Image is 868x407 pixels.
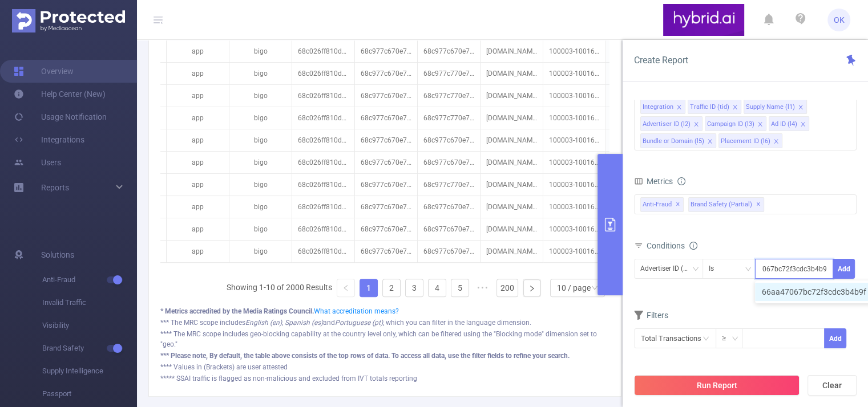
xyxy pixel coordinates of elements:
span: ✕ [676,198,680,211]
li: 1 [360,279,378,297]
p: 68c977c770e7b284408da671 [418,63,480,84]
p: 100003-1001692 [543,196,605,218]
p: bigo [229,241,292,262]
p: app [167,129,229,151]
p: 68c977c670e7b284408da509 [355,129,417,151]
p: 68c026ff810d9811286df018 [292,196,354,218]
li: Supply Name (l1) [744,99,807,114]
div: Advertiser ID (l2) [640,259,697,278]
a: 4 [429,279,446,296]
p: 68c977c670e7b284408da509 [355,85,417,107]
a: 5 [451,279,469,296]
span: Brand Safety (partial) [688,197,764,212]
i: icon: down [732,335,738,343]
div: Integration [643,100,673,115]
span: ✕ [756,198,761,211]
p: 68c977c670e7b284408da509 [355,174,417,196]
span: Solutions [41,243,74,266]
p: app [167,63,229,84]
span: Invalid Traffic [42,291,137,314]
p: [DOMAIN_NAME] [481,63,543,84]
i: icon: close [757,121,763,128]
p: app [167,40,229,62]
i: icon: down [591,284,598,292]
p: 68c977c770e7b284408da6da [418,174,480,196]
li: Next Page [523,279,541,297]
p: [DOMAIN_NAME] [481,40,543,62]
p: 68c977c670e7b284408da616 [418,152,480,173]
i: icon: info-circle [677,177,685,185]
p: 100003-1001692 [543,241,605,262]
li: 2 [382,279,401,297]
p: 68c977c670e7b284408da5bf [418,218,480,240]
div: *** The MRC scope includes and , which you can filter in the language dimension. [160,318,609,328]
a: Overview [14,60,74,83]
i: icon: left [342,284,349,291]
p: 68c026ff810d9811286df018 [292,152,354,173]
i: icon: right [528,285,535,292]
div: **** Values in (Brackets) are user attested [160,362,609,372]
p: 68c026ff810d9811286df018 [292,107,354,129]
p: 68c977c670e7b284408da580 [418,40,480,62]
i: icon: down [745,266,752,274]
a: 1 [360,279,377,296]
i: Portuguese (pt) [335,319,383,327]
div: Traffic ID (tid) [690,100,729,115]
li: Showing 1-10 of 2000 Results [227,279,332,297]
i: icon: close [707,139,713,145]
div: Ad ID (l4) [771,117,797,132]
b: * Metrics accredited by the Media Ratings Council. [160,307,314,315]
span: Supply Intelligence [42,360,137,382]
p: 68c026ff810d9811286df018 [292,241,354,262]
p: bigo [229,129,292,151]
p: 68c977c670e7b284408da509 [355,40,417,62]
p: 15,486 [606,85,668,107]
p: 100003-1001692 [543,218,605,240]
p: 68c977c670e7b284408da509 [355,218,417,240]
div: Supply Name (l1) [746,100,795,115]
li: 3 [405,279,423,297]
p: [DOMAIN_NAME] [481,152,543,173]
p: [DOMAIN_NAME] [481,196,543,218]
i: icon: down [692,266,699,274]
div: ***** SSAI traffic is flagged as non-malicious and excluded from IVT totals reporting [160,373,609,384]
a: Users [14,151,61,174]
p: 68c977c770e7b284408da740 [418,107,480,129]
button: Add [833,259,855,279]
p: 100003-1001692 [543,85,605,107]
p: 15,415 [606,129,668,151]
p: 100003-1001692 [543,63,605,84]
a: Reports [41,176,69,199]
p: app [167,241,229,262]
p: 100003-1001692 [543,174,605,196]
p: 68c977c670e7b284408da509 [355,63,417,84]
p: [DOMAIN_NAME] [481,129,543,151]
i: English (en), Spanish (es) [245,319,323,327]
p: 15,510 [606,63,668,84]
p: app [167,107,229,129]
p: 15,473 [606,107,668,129]
p: 68c977c670e7b284408da509 [355,241,417,262]
li: 5 [451,279,469,297]
p: app [167,218,229,240]
a: Help Center (New) [14,83,106,105]
p: [DOMAIN_NAME] [481,174,543,196]
a: Usage Notification [14,105,107,128]
p: bigo [229,40,292,62]
p: 68c026ff810d9811286df018 [292,85,354,107]
p: 100003-1001692 [543,107,605,129]
div: Advertiser ID (l2) [643,117,691,132]
p: bigo [229,174,292,196]
span: Metrics [634,177,673,186]
p: bigo [229,218,292,240]
li: Integration [640,99,685,114]
li: Previous Page [337,279,355,297]
div: ≥ [722,329,734,348]
span: Visibility [42,314,137,337]
p: 68c977c670e7b284408da509 [355,152,417,173]
p: 68c977c670e7b284408da509 [355,107,417,129]
i: icon: close [798,104,804,111]
p: 15,590 [606,40,668,62]
p: 68c026ff810d9811286df018 [292,218,354,240]
p: 68c977c670e7b284408da5aa [418,129,480,151]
